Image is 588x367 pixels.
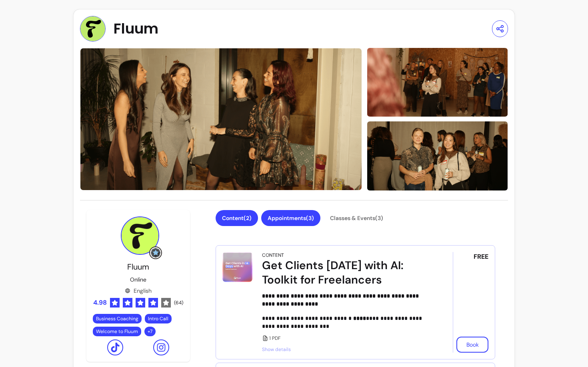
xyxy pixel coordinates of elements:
[216,210,258,226] button: Content(2)
[324,210,390,226] button: Classes & Events(3)
[453,252,488,353] div: FREE
[148,315,168,322] span: Intro Call
[262,346,430,353] span: Show details
[151,248,160,258] img: Grow
[146,328,154,335] span: + 7
[262,252,284,258] div: Content
[125,287,152,295] div: English
[96,315,138,322] span: Business Coaching
[80,48,362,190] img: image-0
[93,298,107,307] span: 4.98
[261,210,320,226] button: Appointments(3)
[262,258,430,287] div: Get Clients [DATE] with AI: Toolkit for Freelancers
[80,16,106,42] img: Provider image
[367,121,508,191] img: image-2
[367,47,508,118] img: image-1
[114,21,158,37] span: Fluum
[174,300,183,306] span: ( 64 )
[130,276,146,284] p: Online
[127,262,149,272] span: Fluum
[456,337,488,353] button: Book
[96,328,138,335] span: Welcome to Fluum
[262,335,430,341] div: 1 PDF
[121,216,159,255] img: Provider image
[222,252,252,282] img: Get Clients in 14 Days with AI: Toolkit for Freelancers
